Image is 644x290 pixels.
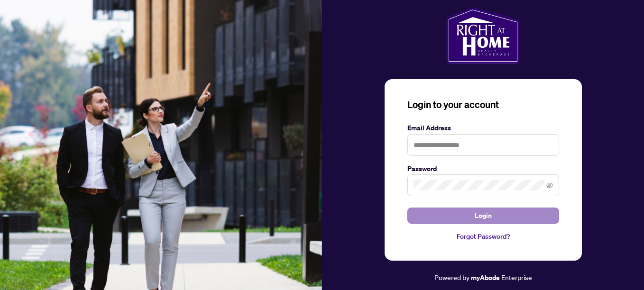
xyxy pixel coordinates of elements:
[471,272,500,283] a: myAbode
[407,98,559,111] h3: Login to your account
[407,231,559,242] a: Forgot Password?
[501,273,532,281] span: Enterprise
[407,208,559,224] button: Login
[446,7,520,64] img: ma-logo
[434,273,469,281] span: Powered by
[407,163,559,174] label: Password
[475,208,492,223] span: Login
[407,123,559,133] label: Email Address
[546,182,553,189] span: eye-invisible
